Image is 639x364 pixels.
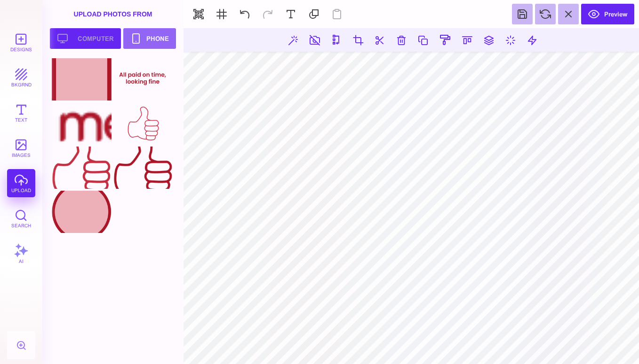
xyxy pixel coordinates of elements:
button: images [7,134,35,162]
button: Phone [123,28,176,49]
button: bkgrnd [7,63,35,92]
button: Search [7,204,35,232]
button: Computer [50,28,121,49]
button: Preview [581,4,634,24]
button: Text [7,99,35,127]
button: Designs [7,28,35,56]
button: AI [7,240,35,268]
